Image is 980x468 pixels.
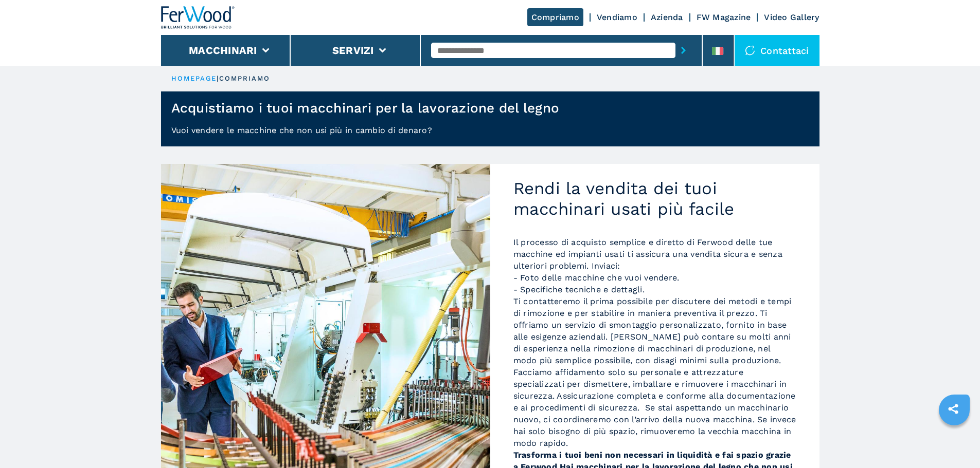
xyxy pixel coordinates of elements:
[697,12,751,22] a: FW Magazine
[513,178,796,219] h2: Rendi la vendita dei tuoi macchinari usati più facile
[675,39,691,62] button: submit-button
[332,44,374,57] button: Servizi
[219,74,271,83] p: compriamo
[527,8,583,26] a: Compriamo
[745,45,755,55] img: Contattaci
[217,74,219,82] span: |
[597,12,637,22] a: Vendiamo
[189,44,257,57] button: Macchinari
[940,396,966,422] a: sharethis
[936,422,972,460] iframe: Chat
[171,100,560,116] h1: Acquistiamo i tuoi macchinari per la lavorazione del legno
[735,35,819,66] div: Contattaci
[171,74,217,82] a: HOMEPAGE
[764,12,819,22] a: Video Gallery
[161,6,235,29] img: Ferwood
[161,124,819,146] p: Vuoi vendere le macchine che non usi più in cambio di denaro?
[651,12,683,22] a: Azienda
